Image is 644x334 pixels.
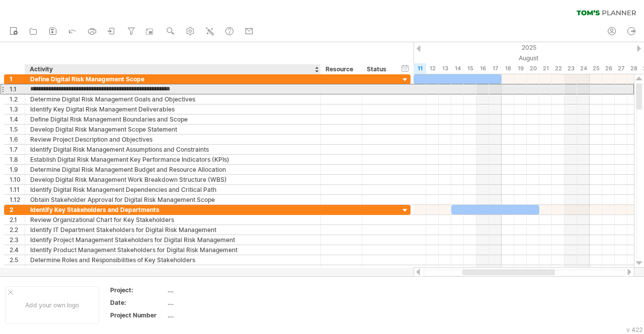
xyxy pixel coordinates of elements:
div: Identify Key Digital Risk Management Deliverables [30,104,315,114]
div: Develop Digital Risk Management Scope Statement [30,125,315,134]
div: Identify Digital Risk Management Assumptions and Constraints [30,145,315,154]
div: 1.5 [10,125,25,134]
div: Resource [326,64,356,74]
div: Project: [110,286,166,294]
div: .... [168,311,252,319]
div: 2.2 [10,225,25,235]
div: 2.5 [10,255,25,265]
div: Thursday, 28 August 2025 [627,63,640,74]
div: Sunday, 24 August 2025 [577,63,590,74]
div: 1.3 [10,104,25,114]
div: Sunday, 17 August 2025 [489,63,502,74]
div: Tuesday, 19 August 2025 [514,63,527,74]
div: Friday, 22 August 2025 [552,63,565,74]
div: Thursday, 21 August 2025 [539,63,552,74]
div: Review Project Description and Objectives [30,135,315,144]
div: v 422 [626,326,642,333]
div: Status [367,64,389,74]
div: Monday, 25 August 2025 [590,63,602,74]
div: Identify Product Management Stakeholders for Digital Risk Management [30,245,315,255]
div: .... [168,298,252,307]
div: 2.6 [10,265,25,275]
div: .... [168,286,252,294]
div: 2.3 [10,235,25,245]
div: Thursday, 14 August 2025 [451,63,464,74]
div: Define Digital Risk Management Boundaries and Scope [30,115,315,124]
div: 1.10 [10,175,25,184]
div: Review Organizational Chart for Key Stakeholders [30,215,315,225]
div: Establish Digital Risk Management Key Performance Indicators (KPIs) [30,155,315,164]
div: Activity [30,64,315,74]
div: 1.2 [10,94,25,104]
div: 1.8 [10,155,25,164]
div: Wednesday, 20 August 2025 [527,63,539,74]
div: Develop Digital Risk Management Work Breakdown Structure (WBS) [30,175,315,184]
div: Determine Roles and Responsibilities of Key Stakeholders [30,255,315,265]
div: Determine Digital Risk Management Goals and Objectives [30,94,315,104]
div: Monday, 11 August 2025 [414,63,426,74]
div: 2.4 [10,245,25,255]
div: Develop Stakeholder Matrix for Digital Risk Management [30,265,315,275]
div: 1.1 [10,84,25,94]
div: Tuesday, 26 August 2025 [602,63,615,74]
div: 1 [10,74,25,84]
div: Monday, 18 August 2025 [502,63,514,74]
div: Tuesday, 12 August 2025 [426,63,439,74]
div: Identify IT Department Stakeholders for Digital Risk Management [30,225,315,235]
div: Wednesday, 13 August 2025 [439,63,451,74]
div: 1.12 [10,195,25,204]
div: Project Number [110,311,166,319]
div: Saturday, 16 August 2025 [476,63,489,74]
div: Determine Digital Risk Management Budget and Resource Allocation [30,165,315,174]
div: Wednesday, 27 August 2025 [615,63,627,74]
div: 2 [10,205,25,214]
div: 1.4 [10,115,25,124]
div: Identify Key Stakeholders and Departments [30,205,315,214]
div: Identify Project Management Stakeholders for Digital Risk Management [30,235,315,245]
div: 1.6 [10,135,25,144]
div: Saturday, 23 August 2025 [565,63,577,74]
div: 1.7 [10,145,25,154]
div: 1.11 [10,185,25,194]
div: Identify Digital Risk Management Dependencies and Critical Path [30,185,315,194]
div: Define Digital Risk Management Scope [30,74,315,84]
div: 2.1 [10,215,25,225]
div: Obtain Stakeholder Approval for Digital Risk Management Scope [30,195,315,204]
div: Friday, 15 August 2025 [464,63,476,74]
div: Date: [110,298,166,307]
div: 1.9 [10,165,25,174]
div: Add your own logo [5,286,99,324]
